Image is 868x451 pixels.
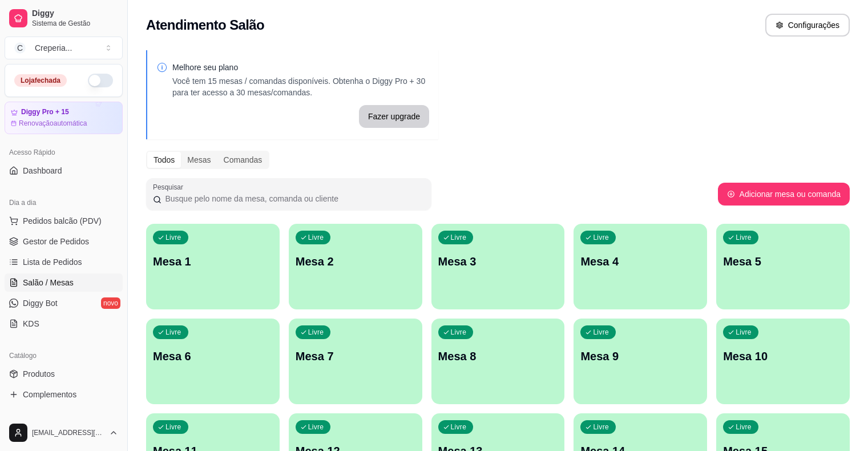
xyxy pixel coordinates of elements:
[32,428,104,437] span: [EMAIL_ADDRESS][DOMAIN_NAME]
[716,319,850,404] button: LivreMesa 10
[23,236,89,247] span: Gestor de Pedidos
[308,422,324,432] p: Livre
[5,294,123,312] a: Diggy Botnovo
[451,328,467,337] p: Livre
[32,9,118,19] span: Diggy
[153,182,187,192] label: Pesquisar
[296,253,415,269] p: Mesa 2
[5,385,123,404] a: Complementos
[217,152,269,168] div: Comandas
[21,108,69,116] article: Diggy Pro + 15
[5,102,123,134] a: Diggy Pro + 15Renovaçãoautomática
[172,75,429,98] p: Você tem 15 mesas / comandas disponíveis. Obtenha o Diggy Pro + 30 para ter acesso a 30 mesas/com...
[5,273,123,292] a: Salão / Mesas
[5,365,123,383] a: Produtos
[5,162,123,180] a: Dashboard
[593,328,609,337] p: Livre
[5,194,123,212] div: Dia a dia
[359,105,429,128] button: Fazer upgrade
[165,233,181,242] p: Livre
[431,224,565,309] button: LivreMesa 3
[23,368,55,380] span: Produtos
[765,14,850,37] button: Configurações
[289,224,422,309] button: LivreMesa 2
[181,152,217,168] div: Mesas
[574,224,707,309] button: LivreMesa 4
[23,277,74,288] span: Salão / Mesas
[289,319,422,404] button: LivreMesa 7
[736,233,752,242] p: Livre
[146,16,264,34] h2: Atendimento Salão
[88,74,113,87] button: Alterar Status
[296,348,415,364] p: Mesa 7
[736,328,752,337] p: Livre
[5,315,123,333] a: KDS
[14,74,67,87] div: Loja fechada
[723,253,843,269] p: Mesa 5
[593,233,609,242] p: Livre
[35,42,72,54] div: Creperia ...
[19,119,87,128] article: Renovação automática
[23,215,102,227] span: Pedidos balcão (PDV)
[5,143,123,162] div: Acesso Rápido
[716,224,850,309] button: LivreMesa 5
[162,193,425,204] input: Pesquisar
[32,19,118,28] span: Sistema de Gestão
[153,348,273,364] p: Mesa 6
[146,224,280,309] button: LivreMesa 1
[165,328,181,337] p: Livre
[5,253,123,271] a: Lista de Pedidos
[172,62,429,73] p: Melhore seu plano
[431,319,565,404] button: LivreMesa 8
[574,319,707,404] button: LivreMesa 9
[580,253,700,269] p: Mesa 4
[153,253,273,269] p: Mesa 1
[451,233,467,242] p: Livre
[451,422,467,432] p: Livre
[5,37,123,59] button: Select a team
[14,42,26,54] span: C
[438,348,558,364] p: Mesa 8
[5,212,123,230] button: Pedidos balcão (PDV)
[593,422,609,432] p: Livre
[5,232,123,251] a: Gestor de Pedidos
[23,256,82,268] span: Lista de Pedidos
[5,347,123,365] div: Catálogo
[736,422,752,432] p: Livre
[23,389,76,400] span: Complementos
[723,348,843,364] p: Mesa 10
[308,328,324,337] p: Livre
[23,318,39,329] span: KDS
[580,348,700,364] p: Mesa 9
[23,297,58,309] span: Diggy Bot
[5,5,123,32] a: DiggySistema de Gestão
[147,152,181,168] div: Todos
[438,253,558,269] p: Mesa 3
[165,422,181,432] p: Livre
[308,233,324,242] p: Livre
[23,165,62,176] span: Dashboard
[718,183,850,206] button: Adicionar mesa ou comanda
[5,419,123,446] button: [EMAIL_ADDRESS][DOMAIN_NAME]
[146,319,280,404] button: LivreMesa 6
